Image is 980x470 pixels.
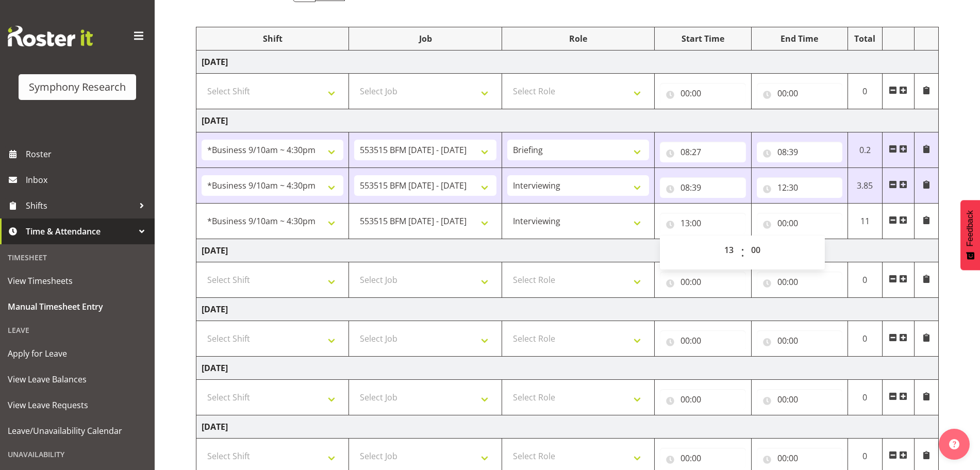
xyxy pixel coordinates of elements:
img: help-xxl-2.png [949,439,959,449]
input: Click to select... [660,389,745,410]
a: Apply for Leave [3,341,152,366]
span: Inbox [26,172,150,188]
input: Click to select... [757,213,842,233]
img: Rosterit website logo [8,26,93,46]
td: 3.85 [848,168,882,204]
button: Feedback - Show survey [960,200,980,270]
td: 0 [848,74,882,109]
input: Click to select... [757,177,842,198]
span: Roster [26,146,150,162]
td: 0 [848,262,882,298]
input: Click to select... [660,83,745,104]
td: 0 [848,321,882,357]
span: Feedback [966,210,975,246]
a: View Leave Balances [3,366,152,392]
div: Leave [3,320,152,341]
td: [DATE] [196,357,939,380]
td: [DATE] [196,239,939,262]
td: 0 [848,380,882,415]
input: Click to select... [757,83,842,104]
span: Leave/Unavailability Calendar [8,423,147,439]
span: View Leave Balances [8,372,147,387]
td: [DATE] [196,51,939,74]
div: Total [853,32,877,45]
a: View Leave Requests [3,392,152,418]
td: [DATE] [196,109,939,132]
span: View Timesheets [8,273,147,289]
span: Apply for Leave [8,346,147,361]
input: Click to select... [757,448,842,468]
input: Click to select... [757,272,842,292]
td: 11 [848,204,882,239]
div: Timesheet [3,247,152,268]
span: Time & Attendance [26,224,134,239]
a: View Timesheets [3,268,152,294]
input: Click to select... [757,389,842,410]
a: Leave/Unavailability Calendar [3,418,152,444]
td: [DATE] [196,298,939,321]
div: End Time [757,32,842,45]
input: Click to select... [660,448,745,468]
td: 0.2 [848,132,882,168]
input: Click to select... [757,142,842,162]
div: Unavailability [3,444,152,465]
input: Click to select... [757,330,842,351]
input: Click to select... [660,330,745,351]
div: Shift [202,32,343,45]
div: Role [507,32,649,45]
span: View Leave Requests [8,397,147,413]
span: : [741,240,744,265]
div: Symphony Research [29,79,126,95]
input: Click to select... [660,213,745,233]
span: Manual Timesheet Entry [8,299,147,314]
input: Click to select... [660,177,745,198]
span: Shifts [26,198,134,213]
td: [DATE] [196,415,939,439]
div: Start Time [660,32,745,45]
div: Job [354,32,496,45]
input: Click to select... [660,142,745,162]
input: Click to select... [660,272,745,292]
a: Manual Timesheet Entry [3,294,152,320]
